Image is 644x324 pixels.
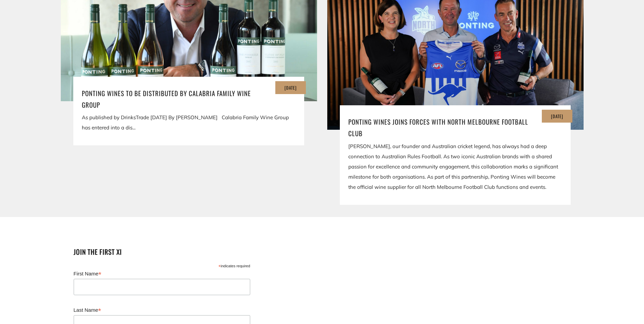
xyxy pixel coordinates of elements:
a: Ponting Wines Joins Forces with North Melbourne Football Club [348,116,562,139]
time: [DATE] [284,84,297,91]
div: [PERSON_NAME], our founder and Australian cricket legend, has always had a deep connection to Aus... [348,141,562,192]
a: Ponting Wines to be distributed by Calabria Family Wine Group [82,87,296,110]
label: Last Name [74,305,250,314]
time: [DATE] [551,113,563,120]
div: As published by DrinksTrade [DATE] By [PERSON_NAME] Calabria Family Wine Group has entered into a... [82,112,296,133]
div: indicates required [74,262,250,269]
label: First Name [74,269,250,278]
h2: Join the first XI [74,247,258,257]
